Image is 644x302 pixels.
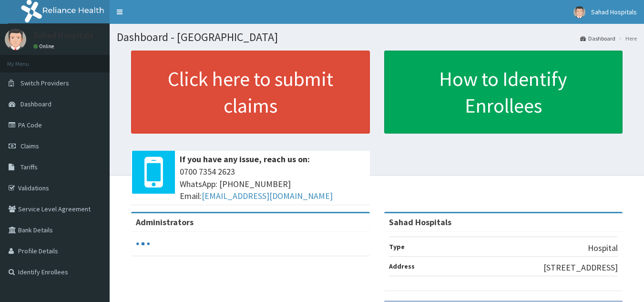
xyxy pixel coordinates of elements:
[5,29,26,50] img: User Image
[20,100,51,108] span: Dashboard
[202,190,333,201] a: [EMAIL_ADDRESS][DOMAIN_NAME]
[384,51,623,134] a: How to Identify Enrollees
[389,217,451,228] strong: Sahad Hospitals
[389,262,415,271] b: Address
[580,34,615,42] a: Dashboard
[180,154,310,165] b: If you have any issue, reach us on:
[33,43,56,50] a: Online
[136,217,194,228] b: Administrators
[33,31,93,40] p: Sahad Hospitals
[20,163,38,171] span: Tariffs
[543,261,618,274] p: [STREET_ADDRESS]
[389,242,405,251] b: Type
[588,242,618,254] p: Hospital
[20,79,69,87] span: Switch Providers
[180,166,365,202] span: 0700 7354 2623 WhatsApp: [PHONE_NUMBER] Email:
[20,142,39,150] span: Claims
[131,51,370,134] a: Click here to submit claims
[136,237,150,251] svg: audio-loading
[591,8,637,16] span: Sahad Hospitals
[573,6,585,18] img: User Image
[117,31,637,43] h1: Dashboard - [GEOGRAPHIC_DATA]
[616,34,637,42] li: Here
